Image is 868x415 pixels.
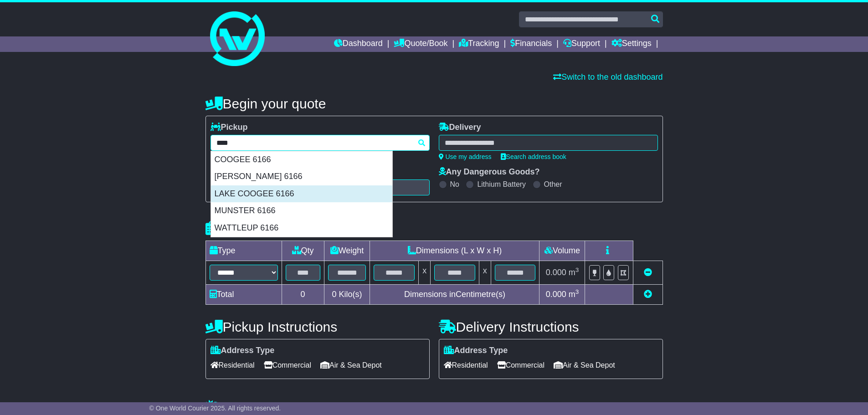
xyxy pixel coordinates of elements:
[211,123,248,133] label: Pickup
[544,180,562,189] label: Other
[211,202,392,220] div: MUNSTER 6166
[211,346,275,356] label: Address Type
[370,241,539,261] td: Dimensions (L x W x H)
[334,36,383,52] a: Dashboard
[575,288,579,295] sup: 3
[205,400,663,415] h4: Warranty & Insurance
[439,319,663,334] h4: Delivery Instructions
[211,168,392,185] div: [PERSON_NAME] 6166
[205,319,430,334] h4: Pickup Instructions
[501,153,566,160] a: Search address book
[324,285,370,305] td: Kilo(s)
[444,358,488,372] span: Residential
[546,290,566,299] span: 0.000
[211,185,392,203] div: LAKE COOGEE 6166
[510,36,552,52] a: Financials
[444,346,508,356] label: Address Type
[211,151,392,169] div: COOGEE 6166
[264,358,311,372] span: Commercial
[450,180,459,189] label: No
[644,290,652,299] a: Add new item
[394,36,447,52] a: Quote/Book
[569,290,579,299] span: m
[477,180,526,189] label: Lithium Battery
[282,285,324,305] td: 0
[459,36,499,52] a: Tracking
[149,405,281,412] span: © One World Courier 2025. All rights reserved.
[332,290,336,299] span: 0
[211,135,430,151] typeahead: Please provide city
[205,285,282,305] td: Total
[644,268,652,277] a: Remove this item
[205,96,663,111] h4: Begin your quote
[546,268,566,277] span: 0.000
[205,241,282,261] td: Type
[554,358,615,372] span: Air & Sea Depot
[370,285,539,305] td: Dimensions in Centimetre(s)
[563,36,600,52] a: Support
[497,358,544,372] span: Commercial
[205,221,320,236] h4: Package details |
[324,241,370,261] td: Weight
[479,261,491,285] td: x
[575,266,579,273] sup: 3
[569,268,579,277] span: m
[419,261,431,285] td: x
[539,241,585,261] td: Volume
[439,153,492,160] a: Use my address
[553,72,663,82] a: Switch to the old dashboard
[320,358,382,372] span: Air & Sea Depot
[439,167,540,177] label: Any Dangerous Goods?
[211,358,255,372] span: Residential
[611,36,652,52] a: Settings
[282,241,324,261] td: Qty
[211,220,392,237] div: WATTLEUP 6166
[439,123,481,133] label: Delivery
